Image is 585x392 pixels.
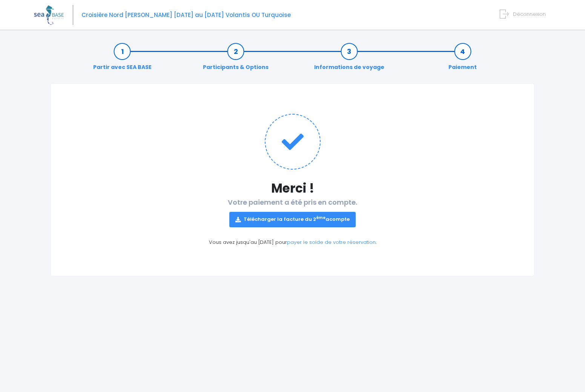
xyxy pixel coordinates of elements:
a: Paiement [445,47,481,71]
h1: Merci ! [66,181,519,196]
p: Vous avez jusqu'au [DATE] pour . [66,239,519,246]
span: Déconnexion [513,11,546,18]
a: Participants & Options [199,47,272,71]
span: Croisière Nord [PERSON_NAME] [DATE] au [DATE] Volantis OU Turquoise [81,11,291,19]
a: Télécharger la facture du 2èmeacompte [229,212,356,227]
a: Partir avec SEA BASE [89,47,155,71]
a: payer le solde de votre réservation [287,239,376,246]
h2: Votre paiement a été pris en compte. [66,198,519,227]
sup: ème [316,215,326,220]
a: Informations de voyage [310,47,388,71]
